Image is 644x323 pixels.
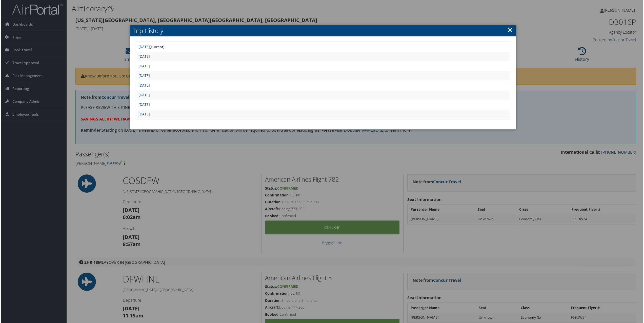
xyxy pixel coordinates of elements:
[138,112,149,117] a: [DATE]
[129,25,516,36] h2: Trip History
[138,73,149,78] a: [DATE]
[138,54,149,59] a: [DATE]
[508,25,514,35] a: ×
[138,45,149,49] a: [DATE]
[138,83,149,88] a: [DATE]
[135,43,511,52] td: (current)
[138,64,149,69] a: [DATE]
[138,102,149,107] a: [DATE]
[138,93,149,97] a: [DATE]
